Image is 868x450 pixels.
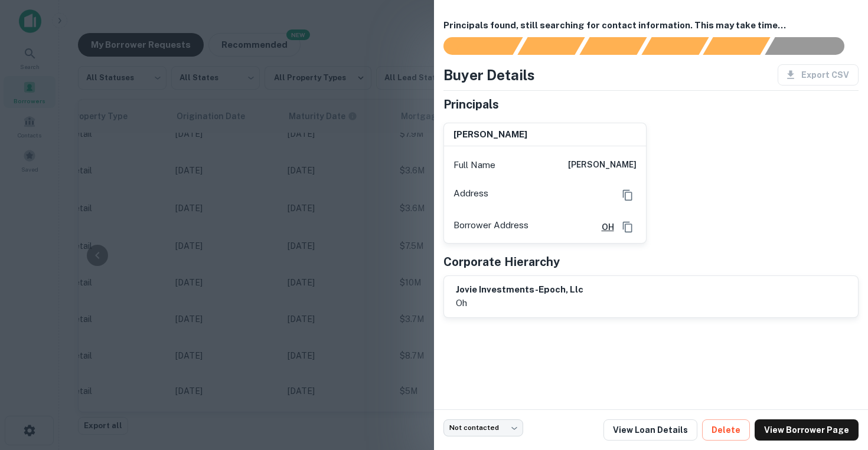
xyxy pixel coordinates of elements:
[456,283,583,297] h6: jovie investments-epoch, llc
[453,186,488,204] p: Address
[453,218,528,236] p: Borrower Address
[765,37,859,55] div: AI fulfillment process complete.
[456,296,583,310] p: oh
[592,221,614,234] a: OH
[641,37,709,55] div: Principals found, AI now looking for contact information...
[443,419,523,436] div: Not contacted
[579,37,647,55] div: Documents found, AI parsing details...
[809,318,868,375] iframe: Chat Widget
[443,64,535,86] h4: Buyer Details
[453,128,527,142] h6: [PERSON_NAME]
[603,419,697,441] a: View Loan Details
[443,253,560,271] h5: Corporate Hierarchy
[619,218,637,236] button: Copy Address
[429,37,518,55] div: Sending borrower request to AI...
[453,158,495,172] p: Full Name
[619,186,637,204] button: Copy Address
[443,19,859,32] h6: Principals found, still searching for contact information. This may take time...
[702,419,750,441] button: Delete
[568,158,637,172] h6: [PERSON_NAME]
[517,37,585,55] div: Your request is received and processing...
[443,96,499,113] h5: Principals
[755,419,859,441] a: View Borrower Page
[703,37,771,55] div: Principals found, still searching for contact information. This may take time...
